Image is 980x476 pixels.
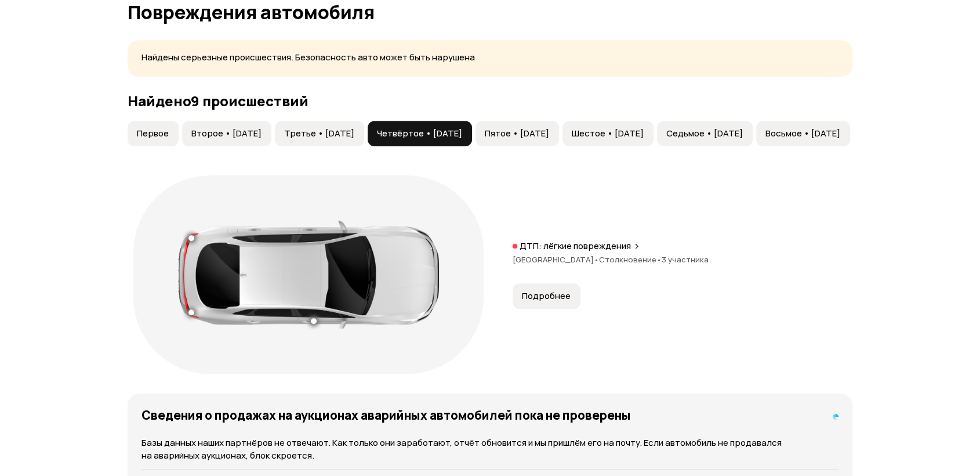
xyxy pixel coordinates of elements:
span: Подробнее [522,290,571,302]
span: • [594,254,599,265]
p: ДТП: лёгкие повреждения [520,240,631,252]
button: Подробнее [513,283,580,309]
button: Первое [128,121,179,146]
button: Второе • [DATE] [182,121,271,146]
span: 3 участника [662,254,709,265]
span: Пятое • [DATE] [485,128,549,139]
span: Седьмое • [DATE] [666,128,743,139]
span: • [656,254,662,265]
p: Найдены серьезные происшествия. Безопасность авто может быть нарушена [141,52,839,64]
span: Первое [137,128,169,139]
span: Четвёртое • [DATE] [377,128,462,139]
p: Базы данных наших партнёров не отвечают. Как только они заработают, отчёт обновится и мы пришлём ... [141,437,839,462]
button: Шестое • [DATE] [562,121,654,146]
button: Третье • [DATE] [275,121,364,146]
button: Восьмое • [DATE] [756,121,850,146]
span: Столкновение [599,254,662,265]
h4: Сведения о продажах на аукционах аварийных автомобилей пока не проверены [141,408,631,423]
span: Второе • [DATE] [191,128,262,139]
span: Третье • [DATE] [284,128,354,139]
span: [GEOGRAPHIC_DATA] [513,254,599,265]
span: Шестое • [DATE] [572,128,644,139]
button: Пятое • [DATE] [476,121,559,146]
span: Восьмое • [DATE] [765,128,840,139]
button: Седьмое • [DATE] [657,121,753,146]
h1: Повреждения автомобиля [128,2,852,23]
button: Четвёртое • [DATE] [368,121,472,146]
h3: Найдено 9 происшествий [128,93,852,109]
